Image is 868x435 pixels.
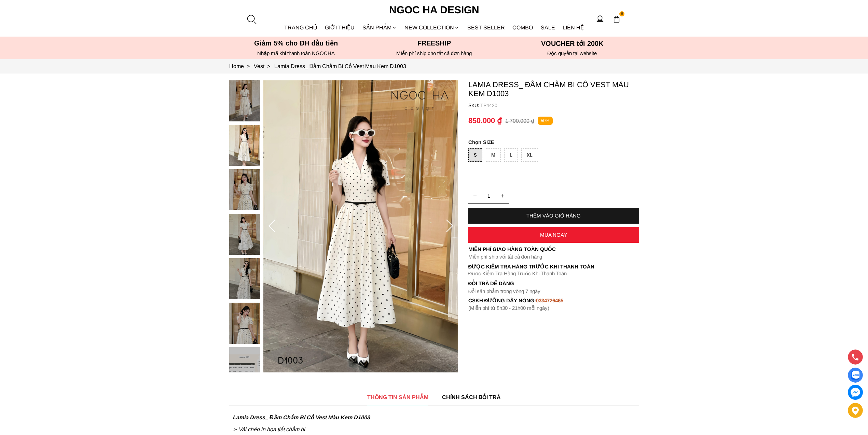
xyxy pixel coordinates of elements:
[468,80,639,98] p: Lamia Dress_ Đầm Chấm Bi Cổ Vest Màu Kem D1003
[468,271,639,277] p: Được Kiểm Tra Hàng Trước Khi Thanh Toán
[480,103,639,108] p: TP4420
[486,148,501,162] div: M
[619,11,625,17] span: 0
[359,18,401,37] div: SẢN PHẨM
[229,125,260,166] img: Lamia Dress_ Đầm Chấm Bi Cổ Vest Màu Kem D1003_mini_1
[367,50,501,56] h6: MIễn phí ship cho tất cả đơn hàng
[468,148,482,162] div: S
[468,305,549,311] font: (Miễn phí từ 8h30 - 21h00 mỗi ngày)
[468,189,509,203] input: Quantity input
[848,385,863,400] a: messenger
[468,213,639,219] div: THÊM VÀO GIỎ HÀNG
[401,18,464,37] a: NEW COLLECTION
[464,18,509,37] a: BEST SELLER
[229,63,254,69] a: Link to Home
[468,246,556,252] font: Miễn phí giao hàng toàn quốc
[509,18,537,37] a: Combo
[468,103,480,108] h6: SKU:
[280,18,321,37] a: TRANG CHỦ
[257,50,335,56] font: Nhập mã khi thanh toán NGOCHA
[468,254,542,260] font: Miễn phí ship với tất cả đơn hàng
[417,39,451,47] font: Freeship
[468,264,639,270] p: Được Kiểm Tra Hàng Trước Khi Thanh Toán
[254,63,274,69] a: Link to Vest
[537,18,559,37] a: SALE
[263,80,458,372] img: Lamia Dress_ Đầm Chấm Bi Cổ Vest Màu Kem D1003_1
[559,18,588,37] a: LIÊN HỆ
[233,414,370,420] strong: Lamia Dress_ Đầm Chấm Bi Cổ Vest Màu Kem D1003
[229,214,260,255] img: Lamia Dress_ Đầm Chấm Bi Cổ Vest Màu Kem D1003_mini_3
[229,80,260,121] img: Lamia Dress_ Đầm Chấm Bi Cổ Vest Màu Kem D1003_mini_0
[468,116,502,125] p: 850.000 ₫
[505,50,639,56] h6: Độc quyền tại website
[321,18,359,37] a: GIỚI THIỆU
[468,280,639,286] h6: Đổi trả dễ dàng
[254,39,338,47] font: Giảm 5% cho ĐH đầu tiên
[229,258,260,299] img: Lamia Dress_ Đầm Chấm Bi Cổ Vest Màu Kem D1003_mini_4
[264,63,273,69] span: >
[274,63,407,69] a: Link to Lamia Dress_ Đầm Chấm Bi Cổ Vest Màu Kem D1003
[468,232,639,238] div: MUA NGAY
[367,393,428,401] span: THÔNG TIN SẢN PHẨM
[383,2,485,18] a: Ngoc Ha Design
[229,347,260,388] img: Lamia Dress_ Đầm Chấm Bi Cổ Vest Màu Kem D1003_mini_6
[505,39,639,48] h5: VOUCHER tới 200K
[468,298,536,303] font: cskh đường dây nóng:
[848,368,863,383] a: Display image
[536,298,563,303] font: 0334726465
[613,15,620,23] img: img-CART-ICON-ksit0nf1
[468,139,639,145] p: SIZE
[505,118,534,124] p: 1.700.000 ₫
[442,393,501,401] span: CHÍNH SÁCH ĐỔI TRẢ
[244,63,252,69] span: >
[521,148,538,162] div: XL
[851,371,859,380] img: Display image
[538,117,553,125] p: 50%
[468,288,541,294] font: Đổi sản phẩm trong vòng 7 ngày
[229,169,260,210] img: Lamia Dress_ Đầm Chấm Bi Cổ Vest Màu Kem D1003_mini_2
[229,303,260,344] img: Lamia Dress_ Đầm Chấm Bi Cổ Vest Màu Kem D1003_mini_5
[233,426,305,432] span: ➣ Vải chéo in họa tiết chấm bi
[504,148,518,162] div: L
